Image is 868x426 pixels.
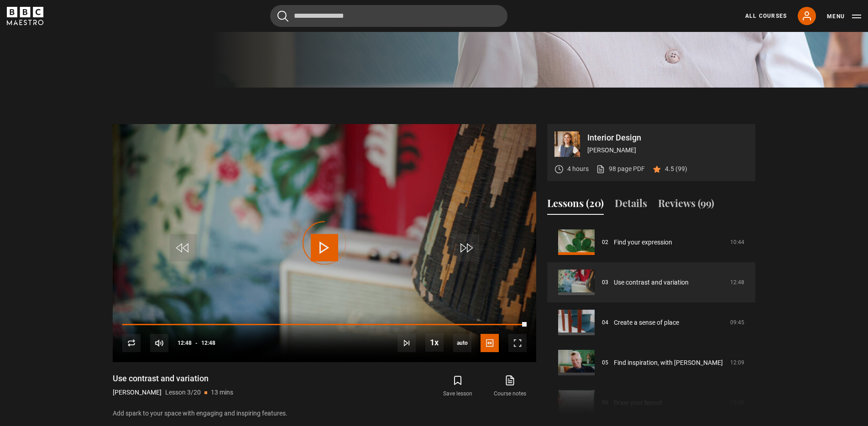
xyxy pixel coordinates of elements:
p: Lesson 3/20 [165,388,201,397]
button: Captions [481,334,499,352]
button: Next Lesson [397,334,416,352]
p: [PERSON_NAME] [113,388,162,397]
button: Replay [122,334,141,352]
span: 12:48 [201,335,215,351]
a: 98 page PDF [596,164,645,174]
svg: BBC Maestro [7,7,43,25]
h1: Use contrast and variation [113,373,233,384]
span: auto [453,334,471,352]
input: Search [270,5,507,27]
p: Add spark to your space with engaging and inspiring features. [113,409,536,418]
span: - [195,340,198,346]
div: Current quality: 1080p [453,334,471,352]
span: 12:48 [178,335,192,351]
a: All Courses [745,12,787,20]
button: Save lesson [432,373,484,400]
button: Details [615,196,647,215]
video-js: Video Player [113,124,536,362]
p: 4 hours [567,164,589,174]
button: Fullscreen [508,334,527,352]
button: Reviews (99) [658,196,714,215]
p: Interior Design [587,134,748,142]
p: 4.5 (99) [665,164,687,174]
button: Submit the search query [277,10,288,22]
a: Find your expression [614,238,672,247]
p: [PERSON_NAME] [587,145,748,155]
a: Use contrast and variation [614,278,689,287]
a: Find inspiration, with [PERSON_NAME] [614,358,723,368]
button: Mute [150,334,168,352]
button: Toggle navigation [827,12,861,21]
div: Progress Bar [122,324,527,326]
button: Playback Rate [425,333,444,352]
p: 13 mins [211,388,233,397]
button: Lessons (20) [547,196,604,215]
a: Create a sense of place [614,318,679,327]
a: Course notes [484,373,536,400]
